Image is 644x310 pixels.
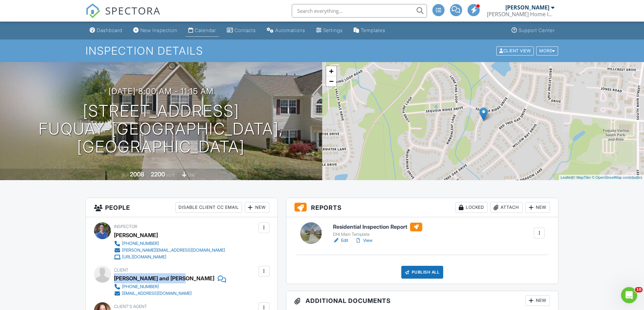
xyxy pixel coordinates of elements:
[114,267,128,273] span: Client
[525,295,550,306] div: New
[86,45,559,57] h1: Inspection Details
[86,9,161,23] a: SPECTORA
[114,230,158,240] div: [PERSON_NAME]
[536,46,558,55] div: More
[323,27,343,33] div: Settings
[559,175,644,180] div: |
[455,202,487,213] div: Locked
[186,24,219,37] a: Calendar
[86,3,100,18] img: The Best Home Inspection Software - Spectora
[496,46,534,55] div: Client View
[224,24,259,37] a: Contacts
[326,76,336,86] a: Zoom out
[333,237,348,244] a: Edit
[313,24,345,37] a: Settings
[292,4,427,18] input: Search everything...
[275,27,305,33] div: Automations
[122,241,159,246] div: [PHONE_NUMBER]
[560,175,572,179] a: Leaflet
[175,202,242,213] div: Disable Client CC Email
[114,254,225,260] a: [URL][DOMAIN_NAME]
[122,254,166,260] div: [URL][DOMAIN_NAME]
[166,172,175,177] span: sq. ft.
[122,248,225,253] div: [PERSON_NAME][EMAIL_ADDRESS][DOMAIN_NAME]
[326,66,336,76] a: Zoom in
[130,171,144,178] div: 2008
[121,172,129,177] span: Built
[114,273,214,283] div: [PERSON_NAME] and [PERSON_NAME]
[573,175,591,179] a: © MapTiler
[130,24,180,37] a: New Inspection
[401,266,444,279] div: Publish All
[114,240,225,247] a: [PHONE_NUMBER]
[487,11,554,18] div: Doherty Home Inspections
[264,24,308,37] a: Automations (Advanced)
[105,3,161,18] span: SPECTORA
[355,237,373,244] a: View
[114,304,147,309] span: Client's Agent
[635,287,643,292] span: 10
[87,24,125,37] a: Dashboard
[525,202,550,213] div: New
[114,290,221,297] a: [EMAIL_ADDRESS][DOMAIN_NAME]
[592,175,642,179] a: © OpenStreetMap contributors
[333,232,422,237] div: DHI Main Template
[519,27,555,33] div: Support Center
[509,24,557,37] a: Support Center
[188,172,195,177] span: slab
[109,87,214,96] h3: [DATE] 8:00 am - 11:15 am
[333,223,422,231] h6: Residential Inspection Report
[114,247,225,254] a: [PERSON_NAME][EMAIL_ADDRESS][DOMAIN_NAME]
[195,27,216,33] div: Calendar
[286,198,558,217] h3: Reports
[122,291,192,296] div: [EMAIL_ADDRESS][DOMAIN_NAME]
[140,27,177,33] div: New Inspection
[114,224,137,229] span: Inspector
[122,284,159,289] div: [PHONE_NUMBER]
[496,48,535,53] a: Client View
[621,287,637,303] iframe: Intercom live chat
[490,202,523,213] div: Attach
[86,198,278,217] h3: People
[505,4,549,11] div: [PERSON_NAME]
[114,283,221,290] a: [PHONE_NUMBER]
[235,27,256,33] div: Contacts
[151,171,165,178] div: 2200
[361,27,385,33] div: Templates
[245,202,269,213] div: New
[351,24,388,37] a: Templates
[97,27,122,33] div: Dashboard
[11,102,311,156] h1: [STREET_ADDRESS] Fuquay-[GEOGRAPHIC_DATA], [GEOGRAPHIC_DATA]
[333,223,422,237] a: Residential Inspection Report DHI Main Template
